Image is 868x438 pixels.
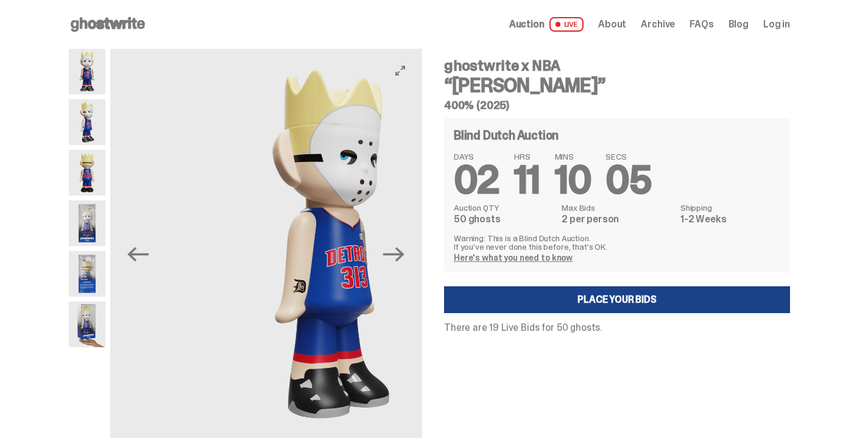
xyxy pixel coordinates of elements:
a: Blog [729,19,749,29]
img: Eminem_NBA_400_12.png [69,200,105,246]
span: 10 [555,155,591,205]
a: Auction LIVE [509,17,584,32]
h4: ghostwrite x NBA [444,58,790,73]
a: Place your Bids [444,286,790,313]
dt: Shipping [680,203,780,212]
dt: Max Bids [562,203,673,212]
h3: “[PERSON_NAME]” [444,76,790,95]
button: View full-screen [393,63,408,78]
p: Warning: This is a Blind Dutch Auction. If you’ve never done this before, that’s OK. [454,234,780,251]
span: DAYS [454,152,499,161]
dd: 1-2 Weeks [680,214,780,224]
img: Copy%20of%20Eminem_NBA_400_3.png [69,99,105,145]
span: SECS [605,152,651,161]
span: LIVE [549,17,584,32]
span: HRS [514,152,540,161]
p: There are 19 Live Bids for 50 ghosts. [444,323,790,333]
img: Copy%20of%20Eminem_NBA_400_6.png [69,150,105,196]
a: Archive [641,19,675,29]
a: Here's what you need to know [454,252,573,263]
span: Auction [509,19,545,29]
span: 02 [454,155,499,205]
button: Previous [125,241,152,268]
h4: Blind Dutch Auction [454,129,559,141]
dd: 50 ghosts [454,214,554,224]
img: Eminem_NBA_400_13.png [69,251,105,297]
img: Copy%20of%20Eminem_NBA_400_1.png [69,49,105,94]
a: FAQs [690,19,713,29]
button: Next [381,241,408,268]
dd: 2 per person [562,214,673,224]
span: MINS [555,152,591,161]
h5: 400% (2025) [444,100,790,111]
span: 11 [514,155,540,205]
dt: Auction QTY [454,203,554,212]
a: Log in [763,19,790,29]
a: About [598,19,626,29]
img: eminem%20scale.png [69,302,105,347]
span: 05 [605,155,651,205]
